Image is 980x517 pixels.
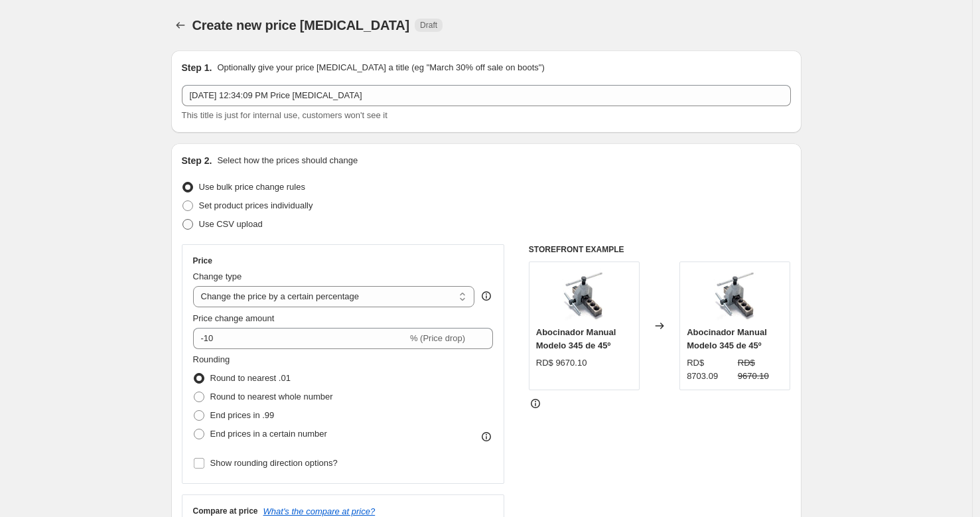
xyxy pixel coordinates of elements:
[709,269,762,322] img: abocinador-manual-345-de-45g-ridgid-984578_80x.jpg
[210,373,291,383] span: Round to nearest .01
[182,154,212,167] h2: Step 2.
[410,333,465,343] span: % (Price drop)
[557,269,610,322] img: abocinador-manual-345-de-45g-ridgid-984578_80x.jpg
[738,356,784,383] strike: RD$ 9670.10
[536,356,587,370] div: RD$ 9670.10
[182,61,212,74] h2: Step 1.
[263,506,376,516] button: What's the compare at price?
[199,219,263,229] span: Use CSV upload
[199,200,313,210] span: Set product prices individually
[480,289,493,303] div: help
[217,61,544,74] p: Optionally give your price [MEDICAL_DATA] a title (eg "March 30% off sale on boots")
[210,458,338,468] span: Show rounding direction options?
[193,506,258,516] h3: Compare at price
[192,18,410,33] span: Create new price [MEDICAL_DATA]
[210,392,333,402] span: Round to nearest whole number
[687,356,733,383] div: RD$ 8703.09
[536,327,616,350] span: Abocinador Manual Modelo 345 de 45º
[193,313,275,323] span: Price change amount
[193,271,242,281] span: Change type
[193,354,230,364] span: Rounding
[529,244,791,255] h6: STOREFRONT EXAMPLE
[210,410,275,420] span: End prices in .99
[182,85,791,106] input: 30% off holiday sale
[182,110,387,120] span: This title is just for internal use, customers won't see it
[199,182,305,192] span: Use bulk price change rules
[193,328,407,349] input: -15
[210,429,327,439] span: End prices in a certain number
[171,16,190,35] button: Price change jobs
[420,20,437,31] span: Draft
[687,327,767,350] span: Abocinador Manual Modelo 345 de 45º
[193,256,212,266] h3: Price
[217,154,358,167] p: Select how the prices should change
